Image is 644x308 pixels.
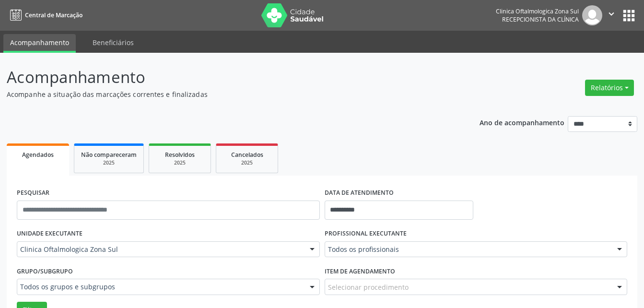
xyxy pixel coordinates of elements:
[496,7,579,15] div: Clinica Oftalmologica Zona Sul
[20,245,300,254] span: Clinica Oftalmologica Zona Sul
[3,34,76,53] a: Acompanhamento
[602,5,621,25] button: 
[17,186,49,201] label: PESQUISAR
[223,159,271,166] div: 2025
[17,226,82,241] label: UNIDADE EXECUTANTE
[480,116,564,128] p: Ano de acompanhamento
[20,282,300,292] span: Todos os grupos e subgrupos
[502,15,579,24] span: Recepcionista da clínica
[621,7,637,24] button: apps
[328,245,608,254] span: Todos os profissionais
[81,151,137,159] span: Não compareceram
[7,89,448,99] p: Acompanhe a situação das marcações correntes e finalizadas
[325,186,394,201] label: DATA DE ATENDIMENTO
[7,65,448,89] p: Acompanhamento
[22,151,54,159] span: Agendados
[165,151,195,159] span: Resolvidos
[86,34,141,51] a: Beneficiários
[582,5,602,25] img: img
[25,11,82,19] span: Central de Marcação
[606,9,617,19] i: 
[231,151,263,159] span: Cancelados
[585,80,634,96] button: Relatórios
[328,282,409,292] span: Selecionar procedimento
[7,7,82,23] a: Central de Marcação
[325,226,407,241] label: PROFISSIONAL EXECUTANTE
[325,264,395,279] label: Item de agendamento
[81,159,137,166] div: 2025
[156,159,204,166] div: 2025
[17,264,73,279] label: Grupo/Subgrupo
